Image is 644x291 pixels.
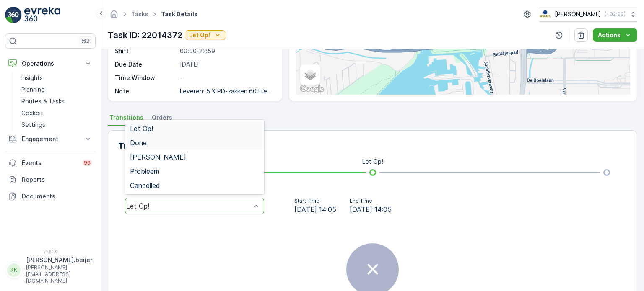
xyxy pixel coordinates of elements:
[130,167,159,175] span: Probleem
[22,175,92,184] p: Reports
[180,60,273,69] p: [DATE]
[362,157,383,166] p: Let Op!
[130,139,147,147] span: Done
[5,256,96,284] button: KK[PERSON_NAME].beijer[PERSON_NAME][EMAIL_ADDRESS][DOMAIN_NAME]
[189,31,210,39] p: Let Op!
[5,249,96,254] span: v 1.51.0
[115,60,177,69] p: Due Date
[186,30,225,40] button: Let Op!
[130,182,160,189] span: Cancelled
[5,188,96,205] a: Documents
[5,155,96,171] a: Events99
[555,10,601,18] p: [PERSON_NAME]
[84,160,91,166] p: 99
[26,256,92,264] p: [PERSON_NAME].beijer
[7,263,21,277] div: KK
[5,55,96,72] button: Operations
[18,119,96,131] a: Settings
[5,7,22,23] img: logo
[180,74,273,82] p: -
[539,10,551,19] img: basis-logo_rgb2x.png
[18,84,96,95] a: Planning
[22,192,92,201] p: Documents
[294,198,336,204] p: Start Time
[5,171,96,188] a: Reports
[593,28,637,42] button: Actions
[159,10,199,18] span: Task Details
[108,29,182,41] p: Task ID: 22014372
[115,74,177,82] p: Time Window
[26,264,92,284] p: [PERSON_NAME][EMAIL_ADDRESS][DOMAIN_NAME]
[598,31,621,39] p: Actions
[21,85,45,94] p: Planning
[81,38,90,44] p: ⌘B
[21,109,43,117] p: Cockpit
[350,204,392,214] span: [DATE] 14:05
[294,204,336,214] span: [DATE] 14:05
[18,72,96,84] a: Insights
[298,84,326,95] a: Open this area in Google Maps (opens a new window)
[22,135,79,143] p: Engagement
[109,13,119,20] a: Homepage
[21,97,65,106] p: Routes & Tasks
[21,74,43,82] p: Insights
[5,131,96,147] button: Engagement
[131,10,148,18] a: Tasks
[301,65,319,84] a: Layers
[152,113,172,122] span: Orders
[298,84,326,95] img: Google
[24,7,60,23] img: logo_light-DOdMpM7g.png
[115,87,177,95] p: Note
[126,202,251,210] div: Let Op!
[130,125,153,132] span: Let Op!
[18,95,96,107] a: Routes & Tasks
[605,11,626,18] p: ( +02:00 )
[115,47,177,55] p: Shift
[350,198,392,204] p: End Time
[180,88,272,95] p: Leveren: 5 X PD-zakken 60 lite...
[109,113,143,122] span: Transitions
[21,121,45,129] p: Settings
[130,153,186,161] span: [PERSON_NAME]
[22,159,77,167] p: Events
[22,59,79,68] p: Operations
[118,139,165,152] p: Transitions
[180,47,273,55] p: 00:00-23:59
[18,107,96,119] a: Cockpit
[539,7,637,22] button: [PERSON_NAME](+02:00)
